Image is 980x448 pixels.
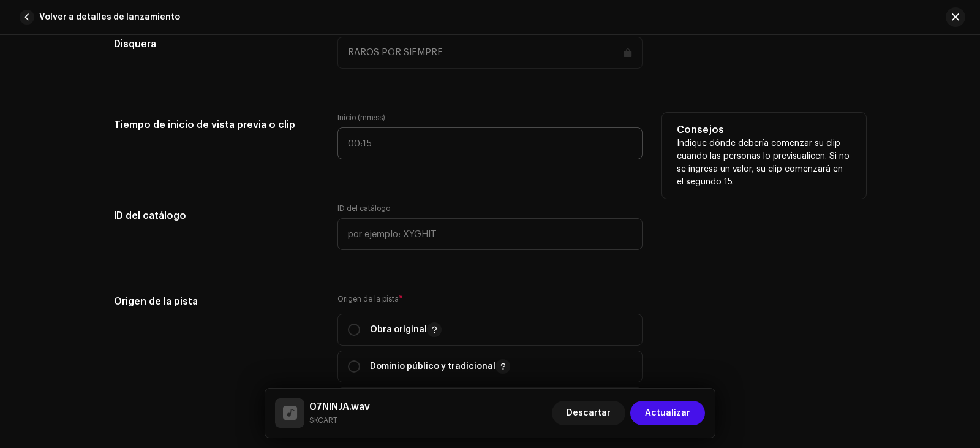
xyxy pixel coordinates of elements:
p-togglebutton: Canción versionada [337,387,643,419]
p: Indique dónde debería comenzar su clip cuando las personas lo previsualicen. Si no se ingresa un ... [677,137,851,189]
h5: Origen de la pista [114,294,318,309]
button: Actualizar [630,401,705,425]
p-togglebutton: Obra original [337,314,643,346]
p-togglebutton: Dominio público y tradicional [337,351,643,382]
h5: Consejos [677,123,851,137]
h5: ID del catálogo [114,203,318,228]
h5: Disquera [114,37,318,51]
h5: Tiempo de inicio de vista previa o clip [114,113,318,137]
small: 07NINJA.wav [309,414,370,427]
input: 00:15 [337,127,643,159]
button: Descartar [552,401,625,425]
span: Descartar [567,401,611,425]
input: por ejemplo: XYGHIT [337,218,643,250]
label: Origen de la pista [337,294,643,304]
p: Obra original [370,322,442,337]
h5: 07NINJA.wav [309,400,370,414]
label: ID del catálogo [337,203,390,213]
label: Inicio (mm:ss) [337,113,643,123]
p: Dominio público y tradicional [370,359,510,374]
span: Actualizar [645,401,690,425]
